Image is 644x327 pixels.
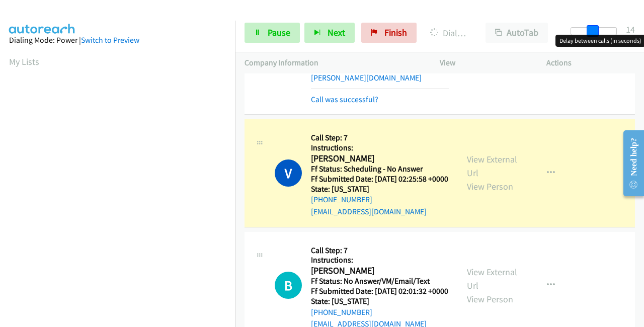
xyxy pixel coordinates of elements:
[311,174,448,184] h5: Ff Submitted Date: [DATE] 02:25:58 +0000
[311,95,378,104] a: Call was successful?
[311,164,448,174] h5: Ff Status: Scheduling - No Answer
[245,23,300,43] a: Pause
[626,23,635,36] div: 14
[311,143,448,153] h5: Instructions:
[467,181,513,192] a: View Person
[311,184,448,194] h5: State: [US_STATE]
[467,153,517,179] a: View External Url
[615,123,644,203] iframe: Resource Center
[311,296,448,306] h5: State: [US_STATE]
[9,56,39,67] a: My Lists
[311,276,448,286] h5: Ff Status: No Answer/VM/Email/Text
[384,27,407,38] span: Finish
[275,159,302,187] h1: V
[430,26,467,40] p: Dialing [PERSON_NAME]
[81,35,139,45] a: Switch to Preview
[311,133,448,143] h5: Call Step: 7
[467,266,517,291] a: View External Url
[486,23,548,43] button: AutoTab
[311,246,448,256] h5: Call Step: 7
[268,27,290,38] span: Pause
[311,265,445,277] h2: [PERSON_NAME]
[440,57,528,69] p: View
[304,23,355,43] button: Next
[275,272,302,299] h1: B
[311,307,372,317] a: [PHONE_NUMBER]
[311,207,427,216] a: [EMAIL_ADDRESS][DOMAIN_NAME]
[245,57,422,69] p: Company Information
[311,255,448,265] h5: Instructions:
[467,293,513,305] a: View Person
[546,57,635,69] p: Actions
[361,23,417,43] a: Finish
[311,286,448,296] h5: Ff Submitted Date: [DATE] 02:01:32 +0000
[311,195,372,204] a: [PHONE_NUMBER]
[275,272,302,299] div: The call is yet to be attempted
[328,27,345,38] span: Next
[9,34,226,46] div: Dialing Mode: Power |
[311,153,445,165] h2: [PERSON_NAME]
